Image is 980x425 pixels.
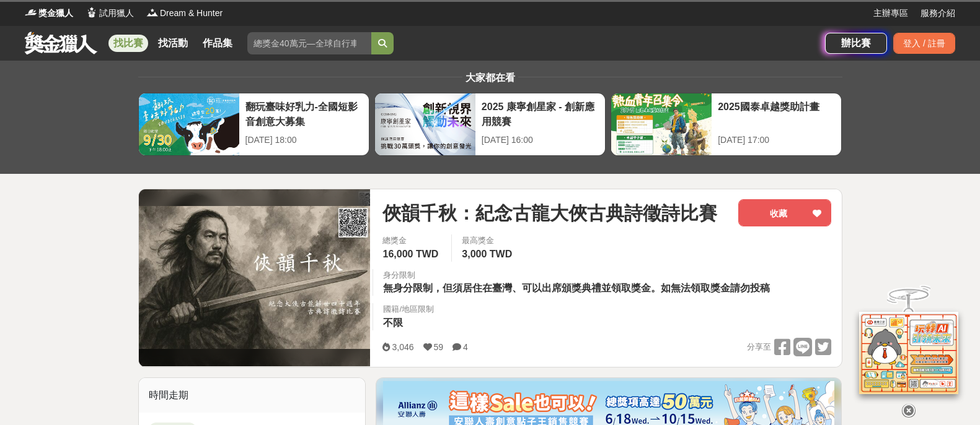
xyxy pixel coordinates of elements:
img: Logo [86,6,98,19]
span: 不限 [383,317,403,328]
div: [DATE] 18:00 [245,134,363,147]
a: 主辦專區 [873,7,908,20]
a: 找比賽 [108,35,148,52]
img: Logo [25,6,37,19]
div: [DATE] 17:00 [718,134,835,147]
a: 辦比賽 [825,33,887,54]
div: 2025國泰卓越獎助計畫 [718,100,835,127]
a: 2025國泰卓越獎助計畫[DATE] 17:00 [611,93,842,156]
span: 3,046 [392,342,413,352]
div: 國籍/地區限制 [383,303,434,316]
span: 分享至 [747,338,771,356]
a: 2025 康寧創星家 - 創新應用競賽[DATE] 16:00 [374,93,606,156]
span: 59 [434,342,444,352]
img: Cover Image [139,206,371,349]
img: Logo [146,6,159,19]
a: 找活動 [153,35,193,52]
div: 時間走期 [139,378,366,413]
a: Logo試用獵人 [86,7,134,20]
span: 4 [463,342,468,352]
button: 收藏 [738,199,831,226]
span: 俠韻千秋：紀念古龍大俠古典詩徵詩比賽 [382,199,717,227]
img: d2146d9a-e6f6-4337-9592-8cefde37ba6b.png [859,311,958,393]
span: 總獎金 [382,234,441,247]
div: 登入 / 註冊 [893,33,955,54]
div: [DATE] 16:00 [482,134,599,147]
div: 身分限制 [383,269,773,281]
span: 試用獵人 [99,7,134,20]
span: 無身分限制，但須居住在臺灣、可以出席頒獎典禮並領取獎金。如無法領取獎金請勿投稿 [383,283,770,293]
span: 最高獎金 [462,234,515,247]
div: 翻玩臺味好乳力-全國短影音創意大募集 [245,100,363,127]
a: Logo獎金獵人 [25,7,73,20]
span: 獎金獵人 [38,7,73,20]
span: Dream & Hunter [160,7,223,20]
span: 大家都在看 [462,72,518,83]
input: 總獎金40萬元—全球自行車設計比賽 [247,32,371,54]
span: 16,000 TWD [382,249,438,259]
a: 翻玩臺味好乳力-全國短影音創意大募集[DATE] 18:00 [138,93,369,156]
a: 作品集 [198,35,237,52]
span: 3,000 TWD [462,249,512,259]
div: 2025 康寧創星家 - 創新應用競賽 [482,100,599,127]
a: LogoDream & Hunter [146,7,223,20]
a: 服務介紹 [920,7,955,20]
